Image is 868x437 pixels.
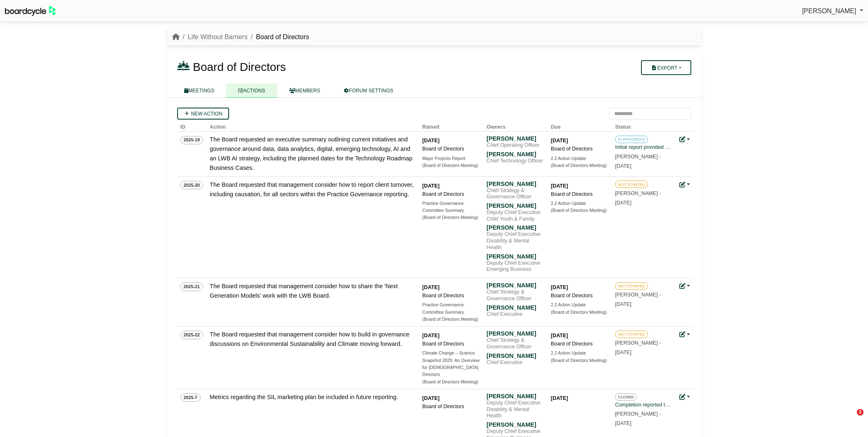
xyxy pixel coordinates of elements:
[487,224,544,231] div: [PERSON_NAME]
[422,155,480,169] a: Major Projects Report (Board of Directors Meeting)
[422,378,480,385] div: (Board of Directors Meeting)
[615,163,632,169] span: [DATE]
[422,214,480,221] div: (Board of Directors Meeting)
[551,350,608,364] a: 2.2 Action Update (Board of Directors Meeting)
[615,350,632,355] span: [DATE]
[615,135,673,169] a: IN PROGRESS Initial report provided on [DATE] at agenda item 6.1 [PERSON_NAME] -[DATE]
[487,282,544,289] div: [PERSON_NAME]
[487,253,544,260] div: [PERSON_NAME]
[422,394,480,402] div: [DATE]
[422,402,480,411] div: Board of Directors
[172,83,227,98] a: MEETINGS
[615,200,632,206] span: [DATE]
[615,411,661,426] small: [PERSON_NAME] -
[422,145,480,153] div: Board of Directors
[551,301,608,316] a: 2.2 Action Update (Board of Directors Meeting)
[193,61,286,73] span: Board of Directors
[422,301,480,316] div: Practice Governance Committee Summary
[487,142,544,149] div: Chief Operating Officer
[487,202,544,209] div: [PERSON_NAME]
[551,207,608,214] div: (Board of Directors Meeting)
[487,135,544,149] a: [PERSON_NAME] Chief Operating Officer
[483,120,547,132] th: Owners
[615,181,648,188] span: NOT STARTED
[422,301,480,323] a: Practice Governance Committee Summary (Board of Directors Meeting)
[210,330,416,349] div: The Board requested that management consider how to build in governance discussions on Environmen...
[802,7,856,14] span: [PERSON_NAME]
[422,350,480,378] div: Climate Change – Science Snapshot 2025: An Overview for [DEMOGRAPHIC_DATA] Directors
[487,392,544,419] a: [PERSON_NAME] Deputy Chief Executive Disability & Mental Health
[551,162,608,169] div: (Board of Directors Meeting)
[180,393,201,402] span: 2025-7
[422,200,480,214] div: Practice Governance Committee Summary
[180,331,204,339] span: 2025-22
[206,120,419,132] th: Action
[210,392,416,402] div: Metrics regarding the SIL marketing plan be included in future reporting.
[487,135,544,142] div: [PERSON_NAME]
[180,136,204,144] span: 2025-19
[551,200,608,207] div: 2.2 Action Update
[487,359,544,366] div: Chief Executive
[487,150,544,158] div: [PERSON_NAME]
[422,190,480,198] div: Board of Directors
[487,158,544,164] div: Chief Technology Officer
[551,309,608,316] div: (Board of Directors Meeting)
[487,311,544,318] div: Chief Executive
[615,143,673,151] div: Initial report provided on [DATE] at agenda item 6.1
[615,301,632,307] span: [DATE]
[422,340,480,348] div: Board of Directors
[422,200,480,221] a: Practice Governance Committee Summary (Board of Directors Meeting)
[615,392,673,426] a: CLOSED Completion reported to Board [DATE] [PERSON_NAME] -[DATE]
[551,155,608,162] div: 2.2 Action Update
[5,6,56,16] img: BoardcycleBlackGreen-aaafeed430059cb809a45853b8cf6d952af9d84e6e89e1f1685b34bfd5cb7d64.svg
[422,291,480,300] div: Board of Directors
[551,190,608,198] div: Board of Directors
[551,136,608,145] div: [DATE]
[248,32,309,42] li: Board of Directors
[419,120,483,132] th: Raised
[422,283,480,291] div: [DATE]
[180,181,204,189] span: 2025-20
[277,83,332,98] a: MEMBERS
[210,282,416,301] div: The Board requested that management consider how to share the 'Next Generation Models' work with ...
[551,340,608,348] div: Board of Directors
[332,83,405,98] a: FORUM SETTINGS
[487,209,544,222] div: Deputy Chief Executive Child Youth & Family
[422,331,480,340] div: [DATE]
[422,182,480,190] div: [DATE]
[551,357,608,364] div: (Board of Directors Meeting)
[487,253,544,273] a: [PERSON_NAME] Deputy Chief Executive Emerging Business
[551,182,608,190] div: [DATE]
[422,136,480,145] div: [DATE]
[487,188,544,200] div: Chief Strategy & Governance Officer
[615,340,661,355] small: [PERSON_NAME] -
[551,145,608,153] div: Board of Directors
[487,304,544,311] div: [PERSON_NAME]
[551,155,608,169] a: 2.2 Action Update (Board of Directors Meeting)
[487,180,544,188] div: [PERSON_NAME]
[615,190,661,206] small: [PERSON_NAME] -
[422,350,480,385] a: Climate Change – Science Snapshot 2025: An Overview for [DEMOGRAPHIC_DATA] Directors (Board of Di...
[551,350,608,357] div: 2.2 Action Update
[487,392,544,400] div: [PERSON_NAME]
[840,409,860,429] iframe: Intercom live chat
[487,282,544,302] a: [PERSON_NAME] Chief Strategy & Governance Officer
[551,283,608,291] div: [DATE]
[857,409,863,416] span: 2
[615,282,648,290] span: NOT STARTED
[422,316,480,323] div: (Board of Directors Meeting)
[210,135,416,173] div: The Board requested an executive summary outlining current initiatives and governance around data...
[188,33,248,40] a: Life Without Barriers
[551,301,608,308] div: 2.2 Action Update
[487,352,544,366] a: [PERSON_NAME] Chief Executive
[180,282,204,291] span: 2025-21
[487,421,544,428] div: [PERSON_NAME]
[487,330,544,337] div: [PERSON_NAME]
[422,162,480,169] div: (Board of Directors Meeting)
[487,304,544,318] a: [PERSON_NAME] Chief Executive
[172,32,309,42] nav: breadcrumb
[487,400,544,419] div: Deputy Chief Executive Disability & Mental Health
[612,120,676,132] th: Status
[551,331,608,340] div: [DATE]
[615,136,648,143] span: IN PROGRESS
